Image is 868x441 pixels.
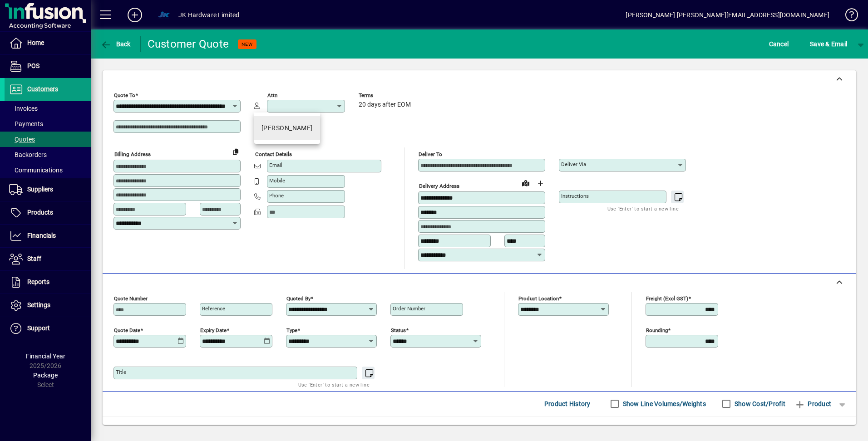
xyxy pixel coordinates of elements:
span: Invoices [9,105,38,112]
div: JK Hardware Limited [178,8,239,22]
button: Product [790,396,836,412]
span: Backorders [9,151,47,158]
span: Communications [9,167,63,174]
mat-label: Reference [202,305,225,312]
a: Quotes [5,132,91,147]
span: Support [27,324,50,332]
a: Suppliers [5,178,91,201]
span: S [810,40,814,48]
span: Home [27,39,44,46]
button: Back [98,36,133,52]
span: Reports [27,278,49,285]
mat-label: Deliver To [419,151,442,157]
span: Product History [544,397,591,411]
mat-label: Product location [518,295,559,301]
mat-hint: Use 'Enter' to start a new line [607,203,679,214]
a: Communications [5,162,91,178]
a: View on map [518,176,533,190]
span: Staff [27,255,41,262]
span: POS [27,62,39,69]
a: Settings [5,294,91,317]
mat-label: Status [391,327,406,333]
span: Customers [27,85,58,93]
a: Invoices [5,101,91,116]
button: Copy to Delivery address [228,144,243,159]
a: Home [5,32,91,54]
div: Customer Quote [148,37,229,51]
mat-label: Deliver via [561,161,586,167]
span: Financials [27,232,56,239]
mat-label: Quote date [114,327,140,333]
button: Product History [541,396,594,412]
a: Knowledge Base [838,2,857,31]
mat-label: Rounding [646,327,668,333]
mat-hint: Use 'Enter' to start a new line [298,379,370,390]
span: Financial Year [26,353,65,360]
a: Support [5,317,91,340]
span: NEW [242,41,253,47]
span: Quotes [9,136,35,143]
div: [PERSON_NAME] [261,123,313,133]
span: Back [100,40,131,48]
mat-option: Aaron Lee [254,116,320,140]
mat-label: Mobile [269,177,285,184]
button: Add [120,7,149,23]
label: Show Cost/Profit [733,399,785,408]
a: Products [5,201,91,224]
mat-label: Quote To [114,92,135,98]
a: Backorders [5,147,91,162]
div: [PERSON_NAME] [PERSON_NAME][EMAIL_ADDRESS][DOMAIN_NAME] [626,8,829,22]
mat-label: Order number [393,305,425,312]
a: Financials [5,225,91,247]
a: Staff [5,248,91,270]
span: Payments [9,120,43,127]
span: 20 days after EOM [359,101,411,108]
span: Suppliers [27,186,53,193]
a: Payments [5,116,91,132]
a: Reports [5,271,91,294]
span: Products [27,209,53,216]
span: Settings [27,301,50,309]
span: ave & Email [810,37,847,51]
button: Save & Email [805,36,852,52]
mat-label: Type [286,327,297,333]
mat-label: Expiry date [200,327,227,333]
span: Product [794,397,831,411]
mat-label: Quoted by [286,295,311,301]
mat-label: Quote number [114,295,148,301]
button: Choose address [533,176,547,191]
span: Cancel [769,37,789,51]
a: POS [5,55,91,78]
span: Package [33,372,58,379]
mat-label: Title [116,369,126,375]
mat-label: Freight (excl GST) [646,295,688,301]
label: Show Line Volumes/Weights [621,399,706,408]
button: Profile [149,7,178,23]
app-page-header-button: Back [91,36,141,52]
button: Cancel [767,36,791,52]
span: Terms [359,93,413,98]
mat-label: Instructions [561,193,589,199]
mat-label: Attn [267,92,277,98]
mat-label: Phone [269,192,284,199]
mat-label: Email [269,162,282,168]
